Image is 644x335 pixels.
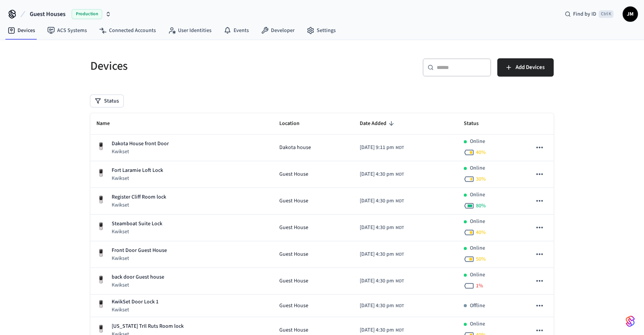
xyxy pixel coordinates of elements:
span: Add Devices [516,63,545,72]
img: Yale Assure Touchscreen Wifi Smart Lock, Satin Nickel, Front [96,168,106,178]
div: America/Denver [360,302,404,310]
div: Find by IDCtrl K [559,7,620,21]
span: Find by ID [573,10,596,18]
a: ACS Systems [41,24,93,37]
p: Online [470,218,485,226]
span: [DATE] 4:30 pm [360,224,394,232]
p: Online [470,244,485,252]
span: 30 % [476,175,486,183]
p: Dakota House front Door [112,140,169,148]
a: Connected Accounts [93,24,162,37]
span: MDT [396,327,404,334]
button: Status [90,95,123,107]
p: Online [470,164,485,172]
div: America/Denver [360,224,404,232]
button: Add Devices [497,58,554,77]
h5: Devices [90,58,317,74]
a: Devices [2,24,41,37]
span: Guest House [279,224,308,232]
img: Yale Assure Touchscreen Wifi Smart Lock, Satin Nickel, Front [96,248,106,258]
p: Online [470,271,485,279]
span: Ctrl K [599,10,614,18]
span: Guest House [279,302,308,310]
span: [DATE] 4:30 pm [360,170,394,178]
span: Guest House [279,170,308,178]
a: Events [218,24,255,37]
p: Kwikset [112,175,163,182]
span: Guest House [279,197,308,205]
span: 50 % [476,255,486,263]
span: MDT [396,198,404,205]
span: 40 % [476,149,486,156]
span: Guest Houses [30,10,66,19]
a: Developer [255,24,301,37]
span: 1 % [476,282,483,290]
span: Location [279,118,309,130]
p: Front Door Guest House [112,247,167,255]
img: Yale Assure Touchscreen Wifi Smart Lock, Satin Nickel, Front [96,142,106,151]
span: 40 % [476,229,486,236]
img: Yale Assure Touchscreen Wifi Smart Lock, Satin Nickel, Front [96,275,106,284]
span: MDT [396,224,404,231]
p: KwikSet Door Lock 1 [112,298,159,306]
div: America/Denver [360,277,404,285]
p: [US_STATE] TrIl Ruts Room lock [112,322,184,330]
span: Guest House [279,277,308,285]
div: America/Denver [360,250,404,258]
span: Dakota house [279,144,311,152]
span: [DATE] 4:30 pm [360,277,394,285]
span: Production [72,9,102,19]
button: JM [623,6,638,22]
span: [DATE] 4:30 pm [360,326,394,334]
span: [DATE] 4:30 pm [360,197,394,205]
p: Kwikset [112,255,167,262]
div: America/Denver [360,144,404,152]
p: Online [470,138,485,146]
p: Kwikset [112,148,169,155]
span: [DATE] 4:30 pm [360,302,394,310]
a: Settings [301,24,342,37]
span: Status [464,118,489,130]
p: Online [470,191,485,199]
span: [DATE] 4:30 pm [360,250,394,258]
span: MDT [396,251,404,258]
span: Date Added [360,118,396,130]
p: Register Cliff Room lock [112,193,166,201]
span: Name [96,118,120,130]
p: Fort Laramie Loft Lock [112,167,163,175]
p: Kwikset [112,201,166,209]
img: SeamLogoGradient.69752ec5.svg [626,315,635,327]
div: America/Denver [360,326,404,334]
img: Yale Assure Touchscreen Wifi Smart Lock, Satin Nickel, Front [96,300,106,309]
span: MDT [396,303,404,309]
div: America/Denver [360,170,404,178]
img: Yale Assure Touchscreen Wifi Smart Lock, Satin Nickel, Front [96,222,106,231]
span: MDT [396,278,404,285]
span: [DATE] 9:11 pm [360,144,394,152]
img: Yale Assure Touchscreen Wifi Smart Lock, Satin Nickel, Front [96,195,106,204]
span: MDT [396,171,404,178]
p: Kwikset [112,306,159,314]
p: Offline [470,302,485,310]
span: MDT [396,144,404,151]
span: Guest House [279,326,308,334]
p: Kwikset [112,281,164,289]
p: Online [470,320,485,328]
a: User Identities [162,24,218,37]
span: 80 % [476,202,486,210]
span: JM [623,7,637,21]
span: Guest House [279,250,308,258]
div: America/Denver [360,197,404,205]
p: Steamboat Suite Lock [112,220,162,228]
img: Yale Assure Touchscreen Wifi Smart Lock, Satin Nickel, Front [96,324,106,333]
p: Kwikset [112,228,162,236]
p: back door Guest house [112,273,164,281]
